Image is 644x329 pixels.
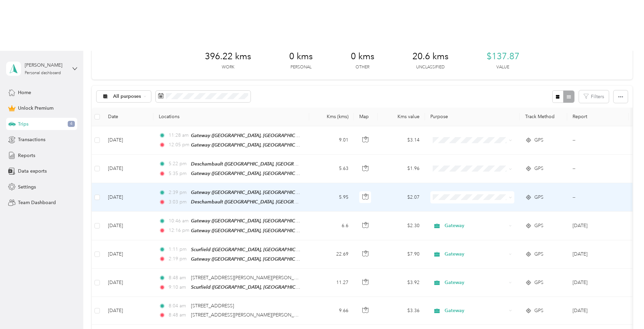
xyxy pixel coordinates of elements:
[416,64,445,70] p: Unclassified
[534,136,543,144] span: GPS
[351,51,374,62] span: 0 kms
[103,297,153,325] td: [DATE]
[103,269,153,297] td: [DATE]
[191,161,375,167] span: Deschambault ([GEOGRAPHIC_DATA], [GEOGRAPHIC_DATA], [GEOGRAPHIC_DATA])
[169,311,188,319] span: 8:48 am
[412,51,449,62] span: 20.6 kms
[378,155,425,183] td: $1.96
[191,142,312,148] span: Gateway ([GEOGRAPHIC_DATA], [GEOGRAPHIC_DATA])
[567,269,629,297] td: Aug 2025
[191,312,309,318] span: [STREET_ADDRESS][PERSON_NAME][PERSON_NAME]
[567,212,629,240] td: Aug 2025
[191,199,375,205] span: Deschambault ([GEOGRAPHIC_DATA], [GEOGRAPHIC_DATA], [GEOGRAPHIC_DATA])
[534,307,543,314] span: GPS
[309,155,354,183] td: 5.63
[191,218,312,224] span: Gateway ([GEOGRAPHIC_DATA], [GEOGRAPHIC_DATA])
[378,126,425,155] td: $3.14
[191,256,312,262] span: Gateway ([GEOGRAPHIC_DATA], [GEOGRAPHIC_DATA])
[356,64,369,70] p: Other
[18,152,35,159] span: Reports
[378,108,425,126] th: Kms value
[309,183,354,212] td: 5.95
[567,183,629,212] td: --
[567,240,629,269] td: Aug 2025
[169,160,188,168] span: 5:22 pm
[378,212,425,240] td: $2.30
[18,199,56,206] span: Team Dashboard
[103,108,153,126] th: Date
[191,247,362,253] span: Scurfield ([GEOGRAPHIC_DATA], [GEOGRAPHIC_DATA], [GEOGRAPHIC_DATA])
[205,51,251,62] span: 396.22 kms
[191,284,362,290] span: Scurfield ([GEOGRAPHIC_DATA], [GEOGRAPHIC_DATA], [GEOGRAPHIC_DATA])
[18,136,45,143] span: Transactions
[222,64,234,70] p: Work
[169,141,188,149] span: 12:05 pm
[606,291,644,329] iframe: Everlance-gr Chat Button Frame
[567,297,629,325] td: Aug 2025
[534,222,543,229] span: GPS
[169,302,188,310] span: 8:04 am
[579,90,609,103] button: Filters
[534,194,543,201] span: GPS
[191,190,312,195] span: Gateway ([GEOGRAPHIC_DATA], [GEOGRAPHIC_DATA])
[18,105,53,112] span: Unlock Premium
[289,51,313,62] span: 0 kms
[18,183,36,191] span: Settings
[169,246,188,253] span: 1:11 pm
[309,240,354,269] td: 22.69
[103,155,153,183] td: [DATE]
[18,168,47,175] span: Data exports
[68,121,75,127] span: 4
[354,108,378,126] th: Map
[378,269,425,297] td: $3.92
[169,170,188,177] span: 5:35 pm
[487,51,519,62] span: $137.87
[309,212,354,240] td: 6.6
[567,108,629,126] th: Report
[567,155,629,183] td: --
[445,307,507,314] span: Gateway
[103,240,153,269] td: [DATE]
[191,275,309,281] span: [STREET_ADDRESS][PERSON_NAME][PERSON_NAME]
[378,240,425,269] td: $7.90
[309,108,354,126] th: Kms (kms)
[169,189,188,196] span: 2:39 pm
[153,108,309,126] th: Locations
[169,217,188,225] span: 10:46 am
[534,279,543,286] span: GPS
[103,212,153,240] td: [DATE]
[291,64,312,70] p: Personal
[169,274,188,282] span: 8:48 am
[18,120,28,128] span: Trips
[103,183,153,212] td: [DATE]
[534,165,543,172] span: GPS
[520,108,567,126] th: Track Method
[169,284,188,291] span: 9:10 am
[496,64,509,70] p: Value
[309,126,354,155] td: 9.01
[169,198,188,206] span: 3:03 pm
[445,222,507,229] span: Gateway
[191,303,234,309] span: [STREET_ADDRESS]
[169,255,188,263] span: 2:19 pm
[169,227,188,234] span: 12:16 pm
[309,297,354,325] td: 9.66
[191,133,312,138] span: Gateway ([GEOGRAPHIC_DATA], [GEOGRAPHIC_DATA])
[25,62,67,69] div: [PERSON_NAME]
[445,250,507,258] span: Gateway
[191,228,312,234] span: Gateway ([GEOGRAPHIC_DATA], [GEOGRAPHIC_DATA])
[425,108,520,126] th: Purpose
[191,171,312,176] span: Gateway ([GEOGRAPHIC_DATA], [GEOGRAPHIC_DATA])
[113,94,141,99] span: All purposes
[103,126,153,155] td: [DATE]
[169,132,188,139] span: 11:28 am
[534,250,543,258] span: GPS
[445,279,507,286] span: Gateway
[378,183,425,212] td: $2.07
[309,269,354,297] td: 11.27
[18,89,31,96] span: Home
[25,71,61,75] div: Personal dashboard
[378,297,425,325] td: $3.36
[567,126,629,155] td: --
